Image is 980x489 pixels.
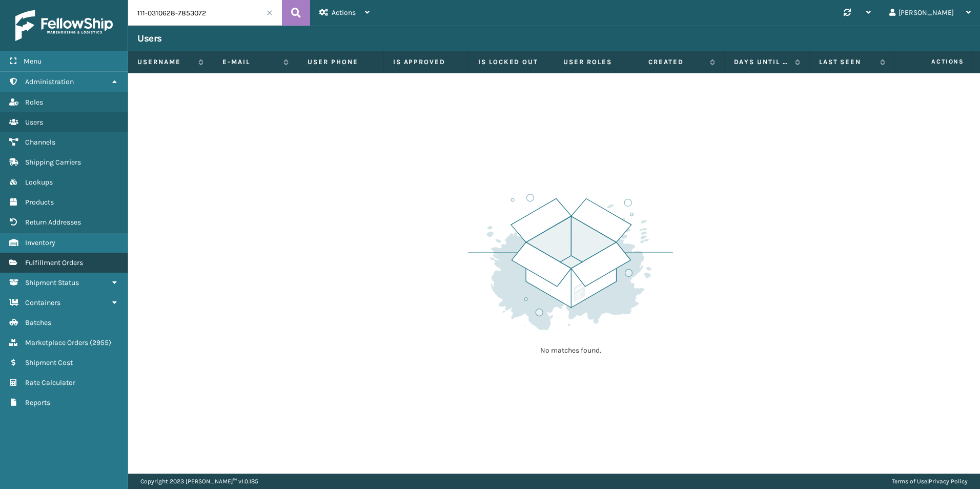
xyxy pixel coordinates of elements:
[25,398,50,407] span: Reports
[648,57,704,67] label: Created
[25,238,55,247] span: Inventory
[25,138,55,147] span: Channels
[25,378,75,387] span: Rate Calculator
[929,478,968,485] a: Privacy Policy
[25,218,81,227] span: Return Addresses
[24,57,42,66] span: Menu
[222,57,278,67] label: E-mail
[892,478,927,485] a: Terms of Use
[308,57,374,67] label: User phone
[25,278,79,287] span: Shipment Status
[25,98,43,107] span: Roles
[25,198,54,207] span: Products
[25,298,60,307] span: Containers
[25,77,74,86] span: Administration
[25,118,43,127] span: Users
[332,8,356,17] span: Actions
[15,10,113,41] img: logo
[25,358,73,367] span: Shipment Cost
[140,474,258,489] p: Copyright 2023 [PERSON_NAME]™ v 1.0.185
[25,158,81,167] span: Shipping Carriers
[898,53,970,70] span: Actions
[90,338,111,347] span: ( 2955 )
[25,318,51,327] span: Batches
[563,57,629,67] label: User Roles
[25,338,88,347] span: Marketplace Orders
[137,57,193,67] label: Username
[734,57,790,67] label: Days until password expires
[478,57,544,67] label: Is Locked Out
[892,474,968,489] div: |
[137,32,162,45] h3: Users
[819,57,875,67] label: Last Seen
[25,178,53,187] span: Lookups
[25,258,83,267] span: Fulfillment Orders
[393,57,459,67] label: Is Approved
